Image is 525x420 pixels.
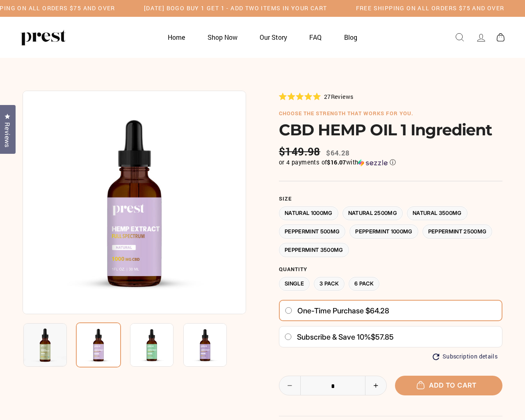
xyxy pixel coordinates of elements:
[279,145,322,158] span: $149.98
[327,158,346,166] span: $16.07
[297,306,389,315] span: One-time purchase $64.28
[279,376,301,395] button: Reduce item quantity by one
[76,322,121,367] img: CBD HEMP OIL 1 Ingredient
[279,110,502,117] h6: choose the strength that works for you.
[422,224,493,239] label: Peppermint 2500MG
[297,333,371,341] span: Subscribe & save 10%
[279,376,386,396] input: quantity
[144,5,327,12] h5: [DATE] BOGO BUY 1 GET 1 - ADD TWO ITEMS IN YOUR CART
[2,122,13,148] span: Reviews
[407,206,468,221] label: Natural 3500MG
[197,29,248,45] a: Shop Now
[314,277,345,291] label: 3 Pack
[349,224,418,239] label: Peppermint 1000MG
[395,376,503,395] button: Add to cart
[324,93,331,100] span: 27
[334,29,367,45] a: Blog
[279,196,502,202] label: Size
[279,158,502,167] div: or 4 payments of with
[279,243,349,257] label: Peppermint 3500MG
[23,323,67,367] img: CBD HEMP OIL 1 Ingredient
[279,277,310,291] label: Single
[279,224,345,239] label: Peppermint 500MG
[356,5,504,12] h5: Free Shipping on all orders $75 and over
[433,353,498,360] button: Subscription details
[279,158,502,167] div: or 4 payments of$16.07withSezzle Click to learn more about Sezzle
[279,206,338,221] label: Natural 1000MG
[157,29,195,45] a: Home
[21,29,66,46] img: PREST ORGANICS
[443,353,498,360] span: Subscription details
[279,266,502,273] label: Quantity
[279,121,502,139] h1: CBD HEMP OIL 1 Ingredient
[23,91,246,314] img: CBD HEMP OIL 1 Ingredient
[183,323,227,367] img: CBD HEMP OIL 1 Ingredient
[331,93,354,100] span: Reviews
[284,333,292,340] input: Subscribe & save 10%$57.85
[157,29,367,45] ul: Primary
[421,381,477,389] span: Add to cart
[285,307,292,314] input: One-time purchase $64.28
[365,376,386,395] button: Increase item quantity by one
[342,206,403,221] label: Natural 2500MG
[326,148,349,157] span: $64.28
[130,323,173,367] img: CBD HEMP OIL 1 Ingredient
[299,29,332,45] a: FAQ
[371,333,394,341] span: $57.85
[349,277,379,291] label: 6 Pack
[358,159,388,167] img: Sezzle
[249,29,297,45] a: Our Story
[279,92,353,101] div: 27Reviews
